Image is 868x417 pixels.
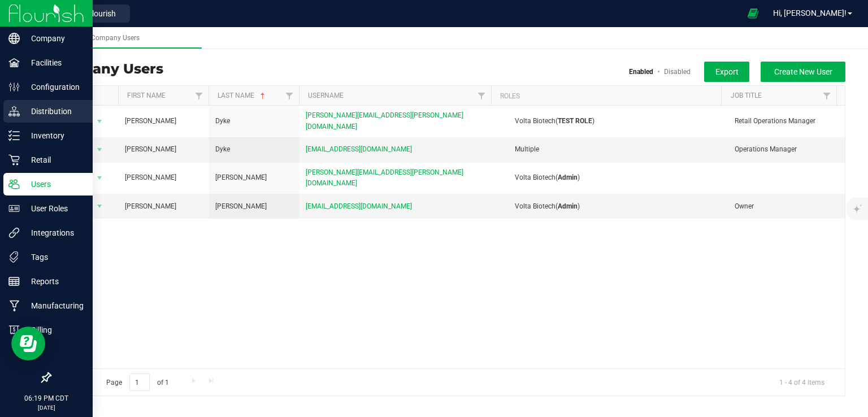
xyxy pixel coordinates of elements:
[215,144,230,155] span: Dyke
[93,198,107,214] span: select
[558,117,592,125] b: TEST ROLE
[50,62,163,76] h3: Company Users
[20,32,88,45] p: Company
[306,110,487,132] span: [PERSON_NAME][EMAIL_ADDRESS][PERSON_NAME][DOMAIN_NAME]
[125,172,176,183] span: [PERSON_NAME]
[20,177,88,191] p: Users
[218,92,267,99] a: Last Name
[125,144,176,155] span: [PERSON_NAME]
[731,92,762,99] a: Job Title
[8,300,20,311] inline-svg: Manufacturing
[472,86,491,105] a: Filter
[190,86,209,105] a: Filter
[8,57,20,68] inline-svg: Facilities
[11,327,45,360] iframe: Resource center
[8,33,20,44] inline-svg: Company
[8,130,20,141] inline-svg: Inventory
[515,173,555,181] span: Volta Biotech
[215,201,267,212] span: [PERSON_NAME]
[773,8,847,18] span: Hi, [PERSON_NAME]!
[715,67,739,76] span: Export
[20,129,88,142] p: Inventory
[8,324,20,336] inline-svg: Billing
[20,80,88,94] p: Configuration
[5,393,88,403] p: 06:19 PM CDT
[20,153,88,167] p: Retail
[774,67,832,76] span: Create New User
[8,276,20,287] inline-svg: Reports
[558,202,578,210] b: Admin
[8,227,20,238] inline-svg: Integrations
[125,116,176,127] span: [PERSON_NAME]
[20,299,88,312] p: Manufacturing
[125,201,176,212] span: [PERSON_NAME]
[740,2,766,24] span: Open Ecommerce Menu
[492,201,730,212] div: ( )
[20,323,88,337] p: Billing
[735,116,815,127] span: Retail Operations Manager
[629,68,653,76] a: Enabled
[8,179,20,190] inline-svg: Users
[558,173,578,181] b: Admin
[20,56,88,69] p: Facilities
[5,403,88,412] p: [DATE]
[8,81,20,93] inline-svg: Configuration
[306,167,487,189] span: [PERSON_NAME][EMAIL_ADDRESS][PERSON_NAME][DOMAIN_NAME]
[492,172,730,183] div: ( )
[515,145,539,153] span: Multiple
[280,86,299,105] a: Filter
[770,373,834,390] span: 1 - 4 of 4 items
[8,251,20,263] inline-svg: Tags
[215,172,267,183] span: [PERSON_NAME]
[308,92,344,99] a: Username
[306,144,412,155] span: [EMAIL_ADDRESS][DOMAIN_NAME]
[735,144,797,155] span: Operations Manager
[20,250,88,264] p: Tags
[818,86,836,105] a: Filter
[761,62,845,82] button: Create New User
[127,92,166,99] a: First Name
[97,373,178,391] span: Page of 1
[306,201,412,212] span: [EMAIL_ADDRESS][DOMAIN_NAME]
[515,202,555,210] span: Volta Biotech
[704,62,749,82] button: Export
[492,116,730,127] div: ( )
[93,170,107,186] span: select
[735,201,754,212] span: Owner
[20,226,88,240] p: Integrations
[515,117,555,125] span: Volta Biotech
[8,203,20,214] inline-svg: User Roles
[664,68,691,76] a: Disabled
[20,105,88,118] p: Distribution
[129,373,150,391] input: 1
[215,116,230,127] span: Dyke
[491,86,722,106] th: Roles
[8,154,20,166] inline-svg: Retail
[93,114,107,129] span: select
[8,106,20,117] inline-svg: Distribution
[20,275,88,288] p: Reports
[91,34,140,42] span: Company Users
[20,202,88,215] p: User Roles
[93,142,107,158] span: select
